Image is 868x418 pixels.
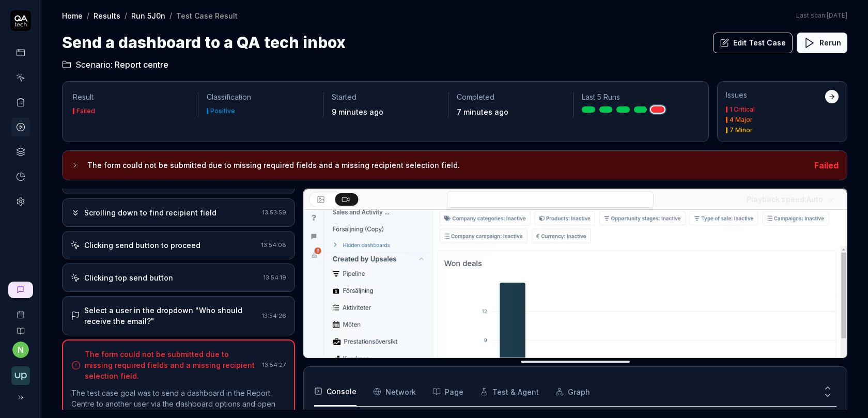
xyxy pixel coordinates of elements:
a: Book a call with us [4,302,37,319]
time: 7 minutes ago [457,107,508,116]
time: [DATE] [827,11,847,19]
time: 13:54:19 [263,274,286,281]
div: Scrolling down to find recipient field [84,207,216,218]
p: Started [332,92,440,102]
div: Select a user in the dropdown "Who should receive the email?" [84,305,258,327]
div: Positive [210,108,235,114]
button: Last scan:[DATE] [796,11,847,20]
span: Scenario: [73,58,113,71]
div: / [125,10,127,21]
div: 1 Critical [730,106,755,113]
div: 4 Major [730,117,753,123]
div: Clicking top send button [84,272,173,283]
div: Issues [726,90,825,100]
button: Upsales Logo [4,358,37,387]
a: Home [62,10,83,21]
a: New conversation [8,282,33,298]
img: Upsales Logo [11,366,30,385]
time: 13:54:08 [261,241,286,249]
div: 7 Minor [730,127,753,133]
div: Test Case Result [176,10,238,21]
a: Documentation [4,319,37,335]
a: Results [94,10,120,21]
button: n [12,342,29,358]
button: Page [432,377,463,406]
div: The form could not be submitted due to missing required fields and a missing recipient selection ... [85,349,258,381]
span: Last scan: [796,11,847,20]
div: Clicking send button to proceed [84,240,200,251]
span: Report centre [115,58,168,71]
div: / [169,10,172,21]
div: / [87,10,89,21]
time: 13:54:27 [262,361,286,368]
div: Failed [76,108,95,114]
button: The form could not be submitted due to missing required fields and a missing recipient selection ... [71,159,806,172]
a: Run 5J0n [131,10,165,21]
button: Network [373,377,416,406]
button: Graph [555,377,590,406]
time: 13:53:59 [262,209,286,216]
button: Rerun [797,33,847,53]
button: Test & Agent [480,377,539,406]
time: 9 minutes ago [332,107,383,116]
p: Last 5 Runs [582,92,690,102]
time: 13:54:26 [262,312,286,319]
p: Completed [457,92,565,102]
button: Edit Test Case [713,33,793,53]
h3: The form could not be submitted due to missing required fields and a missing recipient selection ... [87,159,806,172]
a: Scenario:Report centre [62,58,168,71]
p: Result [73,92,190,102]
button: Console [314,377,357,406]
div: Playback speed: [747,194,823,205]
p: Classification [207,92,315,102]
h1: Send a dashboard to a QA tech inbox [62,31,346,54]
span: Failed [814,160,839,171]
